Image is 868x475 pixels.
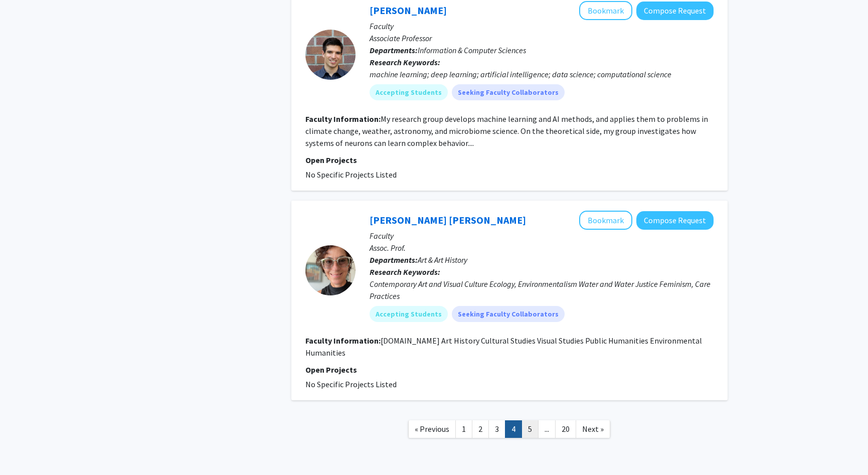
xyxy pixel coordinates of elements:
b: Departments: [370,45,418,55]
a: Next [576,420,610,438]
p: Faculty [370,20,714,32]
a: 20 [555,420,576,438]
a: 5 [522,420,539,438]
b: Research Keywords: [370,267,440,277]
b: Research Keywords: [370,57,440,67]
button: Compose Request to Peter Sadowski [636,2,714,20]
button: Add Jaimey Hamilton Faris to Bookmarks [579,211,632,230]
fg-read-more: [DOMAIN_NAME] Art History Cultural Studies Visual Studies Public Humanities Environmental Humanities [305,336,702,358]
nav: Page navigation [291,410,728,451]
button: Add Peter Sadowski to Bookmarks [579,1,632,20]
iframe: Chat [8,430,43,467]
span: Art & Art History [418,255,467,265]
div: Contemporary Art and Visual Culture Ecology, Environmentalism Water and Water Justice Feminism, C... [370,278,714,302]
mat-chip: Accepting Students [370,306,448,322]
span: No Specific Projects Listed [305,170,397,180]
a: 4 [505,420,522,438]
span: ... [545,424,549,434]
p: Open Projects [305,154,714,166]
span: « Previous [415,424,449,434]
b: Departments: [370,255,418,265]
span: Next » [582,424,604,434]
a: 2 [472,420,489,438]
a: [PERSON_NAME] [PERSON_NAME] [370,214,526,226]
a: 1 [455,420,472,438]
b: Faculty Information: [305,336,381,346]
b: Faculty Information: [305,114,381,124]
a: Previous [408,420,456,438]
div: machine learning; deep learning; artificial intelligence; data science; computational science [370,68,714,80]
mat-chip: Seeking Faculty Collaborators [452,306,565,322]
button: Compose Request to Jaimey Hamilton Faris [636,211,714,230]
mat-chip: Seeking Faculty Collaborators [452,84,565,100]
p: Faculty [370,230,714,242]
span: Information & Computer Sciences [418,45,526,55]
p: Associate Professor [370,32,714,44]
a: [PERSON_NAME] [370,4,447,17]
mat-chip: Accepting Students [370,84,448,100]
span: No Specific Projects Listed [305,379,397,389]
a: 3 [488,420,505,438]
fg-read-more: My research group develops machine learning and AI methods, and applies them to problems in clima... [305,114,708,148]
p: Assoc. Prof. [370,242,714,254]
p: Open Projects [305,364,714,376]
